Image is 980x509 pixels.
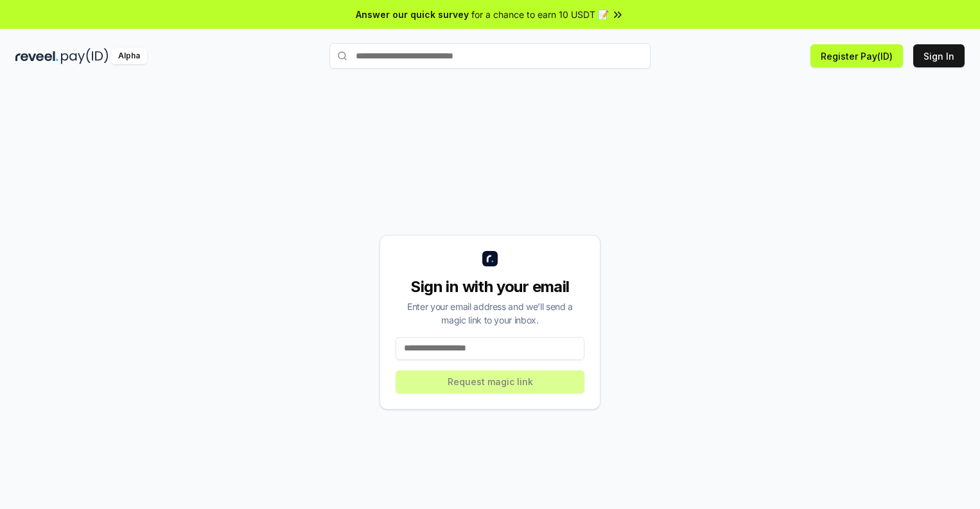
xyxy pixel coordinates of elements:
button: Register Pay(ID) [810,44,903,67]
div: Alpha [111,48,147,64]
div: Enter your email address and we’ll send a magic link to your inbox. [396,300,584,327]
span: Answer our quick survey [356,8,469,21]
div: Sign in with your email [396,277,584,297]
img: reveel_dark [15,48,58,64]
button: Sign In [913,44,965,67]
span: for a chance to earn 10 USDT 📝 [471,8,609,21]
img: pay_id [61,48,109,64]
img: logo_small [482,251,498,266]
